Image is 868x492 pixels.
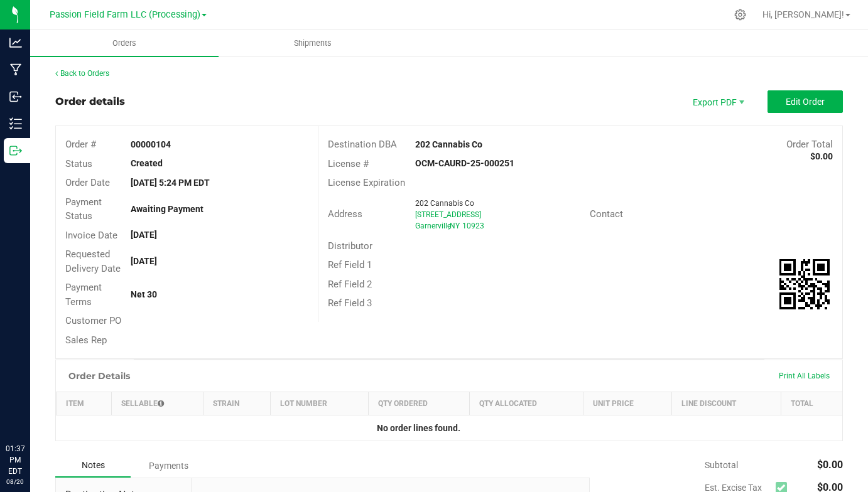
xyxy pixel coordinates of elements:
strong: Awaiting Payment [131,204,203,214]
span: Edit Order [786,97,825,107]
strong: $0.00 [810,151,833,161]
img: Scan me! [779,259,830,309]
th: Unit Price [583,392,672,415]
strong: No order lines found. [377,423,460,433]
a: Shipments [219,30,407,56]
th: Line Discount [672,392,781,415]
strong: 00000104 [131,139,171,149]
h1: Order Details [68,371,130,381]
strong: OCM-CAURD-25-000251 [415,158,514,168]
th: Sellable [112,392,203,415]
span: Ref Field 3 [328,297,372,309]
strong: [DATE] [131,230,157,240]
span: NY [450,222,460,230]
span: Order Total [786,139,833,150]
span: [STREET_ADDRESS] [415,210,481,219]
span: License Expiration [328,177,405,188]
span: Garnerville [415,222,451,230]
strong: [DATE] 5:24 PM EDT [131,178,210,188]
span: Hi, [PERSON_NAME]! [762,9,844,19]
qrcode: 00000104 [779,259,830,309]
span: , [448,222,450,230]
span: Orders [95,38,153,49]
inline-svg: Inventory [9,117,22,130]
strong: 202 Cannabis Co [415,139,482,149]
inline-svg: Analytics [9,36,22,49]
span: Print All Labels [779,372,830,380]
strong: Net 30 [131,289,157,299]
p: 08/20 [6,477,24,486]
span: Invoice Date [65,230,117,241]
p: 01:37 PM EDT [6,443,24,477]
strong: Created [131,158,163,168]
th: Qty Ordered [368,392,470,415]
span: Customer PO [65,315,121,326]
span: Sales Rep [65,334,107,346]
a: Back to Orders [55,69,109,78]
span: 10923 [462,222,484,230]
th: Item [57,392,112,415]
th: Strain [203,392,270,415]
span: License # [328,158,369,169]
th: Lot Number [270,392,368,415]
span: Payment Status [65,196,102,222]
span: Ref Field 1 [328,259,372,270]
span: Passion Field Farm LLC (Processing) [50,9,200,20]
inline-svg: Manufacturing [9,63,22,76]
span: Order # [65,139,96,150]
inline-svg: Inbound [9,90,22,103]
iframe: Resource center [13,392,50,429]
span: Subtotal [705,460,738,470]
span: Contact [590,208,623,220]
button: Edit Order [768,90,843,113]
span: Order Date [65,177,110,188]
div: Notes [55,454,131,478]
th: Total [781,392,842,415]
iframe: Resource center unread badge [37,390,52,405]
span: Payment Terms [65,282,102,307]
strong: [DATE] [131,256,157,266]
a: Orders [30,30,219,56]
inline-svg: Outbound [9,144,22,157]
div: Payments [131,454,206,477]
div: Manage settings [732,9,748,21]
div: Order details [55,94,125,109]
span: Address [328,208,362,220]
span: Ref Field 2 [328,279,372,290]
span: Requested Delivery Date [65,249,121,274]
li: Export PDF [680,90,755,113]
span: Destination DBA [328,139,397,150]
span: Shipments [277,38,349,49]
th: Qty Allocated [470,392,583,415]
span: $0.00 [817,459,843,471]
span: Status [65,158,92,169]
span: 202 Cannabis Co [415,199,474,208]
span: Distributor [328,240,372,252]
